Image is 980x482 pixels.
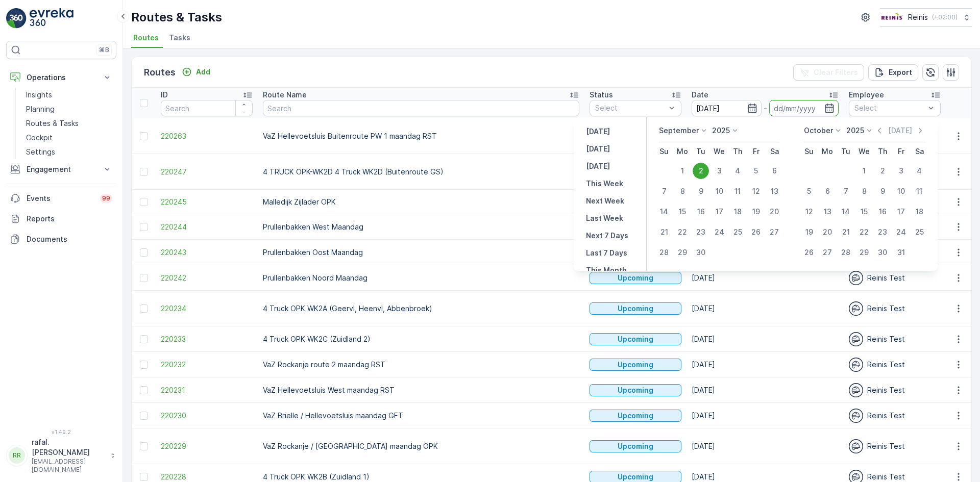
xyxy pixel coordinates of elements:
[687,428,844,464] td: [DATE]
[656,244,672,261] div: 28
[674,183,691,199] div: 8
[856,204,872,220] div: 15
[161,385,253,395] span: 220231
[161,303,253,314] a: 220234
[258,428,584,464] td: VaZ Rockanje / [GEOGRAPHIC_DATA] maandag OPK
[911,183,927,199] div: 11
[161,360,253,370] a: 220232
[893,224,909,240] div: 24
[674,244,691,261] div: 29
[26,118,79,129] p: Routes & Tasks
[27,214,112,224] p: Reports
[849,358,941,372] div: Reinis Test
[838,224,854,240] div: 21
[873,142,892,161] th: Thursday
[133,33,159,43] span: Routes
[729,204,746,220] div: 18
[856,183,872,199] div: 8
[6,209,116,229] a: Reports
[849,90,884,100] p: Employee
[140,223,148,231] div: Toggle Row Selected
[26,147,55,157] p: Settings
[169,33,190,43] span: Tasks
[161,273,253,283] span: 220242
[838,244,854,261] div: 28
[590,333,681,345] button: Upcoming
[6,437,116,474] button: RRrafal.[PERSON_NAME][EMAIL_ADDRESS][DOMAIN_NAME]
[140,473,148,481] div: Toggle Row Selected
[674,224,691,240] div: 22
[893,244,909,261] div: 31
[748,183,764,199] div: 12
[586,213,623,223] p: Last Week
[659,125,699,136] p: September
[692,100,762,116] input: dd/mm/yyyy
[801,204,817,220] div: 12
[582,247,631,259] button: Last 7 Days
[161,131,253,141] span: 220263
[582,143,614,155] button: Today
[687,291,844,326] td: [DATE]
[849,332,863,346] img: svg%3e
[590,440,681,452] button: Upcoming
[27,164,96,174] p: Engagement
[856,224,872,240] div: 22
[618,360,653,370] p: Upcoming
[161,334,253,344] a: 220233
[910,142,928,161] th: Saturday
[711,224,727,240] div: 24
[586,179,623,189] p: This Week
[140,412,148,420] div: Toggle Row Selected
[838,183,854,199] div: 7
[161,197,253,207] a: 220245
[590,384,681,396] button: Upcoming
[849,439,863,453] img: svg%3e
[258,214,584,240] td: Prullenbakken West Maandag
[766,183,782,199] div: 13
[258,291,584,326] td: 4 Truck OPK WK2A (Geervl, Heenvl, Abbenbroek)
[687,377,844,403] td: [DATE]
[692,90,708,100] p: Date
[6,159,116,180] button: Engagement
[769,100,839,116] input: dd/mm/yyyy
[140,248,148,257] div: Toggle Row Selected
[874,244,891,261] div: 30
[849,383,863,397] img: svg%3e
[711,183,727,199] div: 10
[27,234,112,244] p: Documents
[586,196,624,206] p: Next Week
[849,301,941,316] div: Reinis Test
[892,142,910,161] th: Friday
[674,163,691,179] div: 1
[687,352,844,377] td: [DATE]
[140,305,148,313] div: Toggle Row Selected
[656,204,672,220] div: 14
[6,188,116,209] a: Events99
[849,358,863,372] img: svg%3e
[26,133,53,143] p: Cockpit
[692,142,710,161] th: Tuesday
[131,9,222,26] p: Routes & Tasks
[687,326,844,352] td: [DATE]
[618,472,653,482] p: Upcoming
[196,67,210,77] p: Add
[710,142,728,161] th: Wednesday
[674,204,691,220] div: 15
[656,183,672,199] div: 7
[140,361,148,369] div: Toggle Row Selected
[880,8,972,27] button: Reinis(+02:00)
[932,13,958,21] p: ( +02:00 )
[766,224,782,240] div: 27
[874,183,891,199] div: 9
[590,359,681,371] button: Upcoming
[161,167,253,177] span: 220247
[618,334,653,344] p: Upcoming
[801,224,817,240] div: 19
[9,447,25,464] div: RR
[800,142,818,161] th: Sunday
[26,90,52,100] p: Insights
[22,88,116,102] a: Insights
[874,163,891,179] div: 2
[908,12,928,22] p: Reinis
